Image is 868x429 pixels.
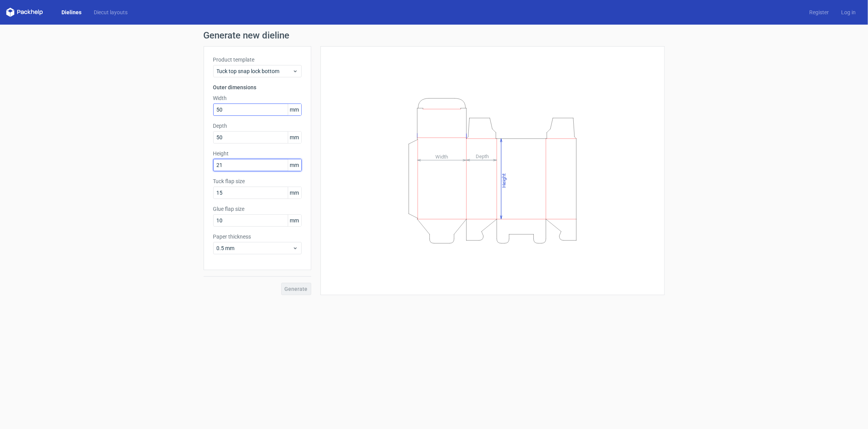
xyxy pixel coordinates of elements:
[213,56,302,63] label: Product template
[213,122,302,130] label: Depth
[213,177,302,185] label: Tuck flap size
[288,215,301,226] span: mm
[55,8,88,16] a: Dielines
[288,187,301,199] span: mm
[803,8,835,16] a: Register
[288,104,301,115] span: mm
[204,31,665,40] h1: Generate new dieline
[217,67,292,75] span: Tuck top snap lock bottom
[213,150,302,157] label: Height
[501,173,507,187] tspan: Height
[213,233,302,240] label: Paper thickness
[217,244,292,252] span: 0.5 mm
[288,132,301,143] span: mm
[288,159,301,171] span: mm
[835,8,862,16] a: Log in
[476,154,489,159] tspan: Depth
[88,8,134,16] a: Diecut layouts
[213,83,302,91] h3: Outer dimensions
[213,94,302,102] label: Width
[213,205,302,213] label: Glue flap size
[435,154,448,159] tspan: Width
